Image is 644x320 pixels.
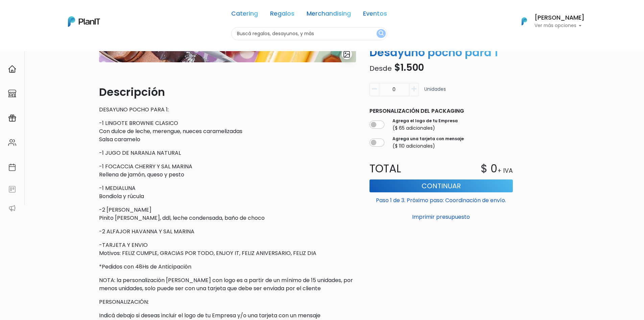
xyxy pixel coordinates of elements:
[231,27,387,40] input: Buscá regalos, desayunos, y más
[369,64,392,73] span: Desde
[369,211,513,222] button: Imprimir presupuesto
[369,193,513,204] p: Paso 1 de 3. Próximo paso: Coordinación de envío.
[99,84,356,100] p: Descripción
[99,241,356,257] p: -TARJETA Y ENVIO Motivos: FELIZ CUMPLE, GRACIAS POR TODO, ENJOY IT, FELIZ ANIVERSARIO, FELIZ DIA
[365,160,441,176] p: Total
[307,11,351,19] a: Merchandising
[99,119,356,144] p: -1 LINGOTE BROWNIE CLASICO Con dulce de leche, merengue, nueces caramelizadas Salsa caramelo
[68,16,100,27] img: PlanIt Logo
[99,184,356,200] p: -1 MEDIALUNA Bondiola y rúcula
[8,163,16,171] img: calendar-87d922413cdce8b2cf7b7f5f62616a5cf9e4887200fb71536465627b3292af00.svg
[534,23,585,28] p: Ver más opciones
[365,44,517,61] p: Desayuno pocho para 1
[424,86,446,99] p: Unidades
[99,263,356,271] p: *Pedidos con 48Hs de Anticipación
[481,160,497,176] p: $ 0
[497,166,513,175] p: + IVA
[392,135,464,142] label: Agrega una tarjeta con mensaje
[35,6,97,20] div: ¿Necesitás ayuda?
[270,11,294,19] a: Regalos
[8,138,16,147] img: people-662611757002400ad9ed0e3c099ab2801c6687ba6c219adb57efc949bc21e19d.svg
[379,30,384,37] img: search_button-432b6d5273f82d61273b3651a40e1bd1b912527efae98b1b7a1b2c0702e16a8d.svg
[534,15,585,21] h6: [PERSON_NAME]
[99,149,356,157] p: -1 JUGO DE NARANJA NATURAL
[99,163,356,179] p: -1 FOCACCIA CHERRY Y SAL MARINA Rellena de jamón, queso y pesto
[392,142,464,149] p: ($ 110 adicionales)
[369,179,513,192] button: Continuar
[99,106,356,114] p: DESAYUNO POCHO PARA 1:
[343,50,351,58] img: gallery-light
[99,298,356,306] p: PERSONALIZACIÓN:
[99,276,356,293] p: NOTA: la personalización [PERSON_NAME] con logo es a partir de un mínimo de 15 unidades, por meno...
[8,89,16,98] img: marketplace-4ceaa7011d94191e9ded77b95e3339b90024bf715f7c57f8cf31f2d8c509eaba.svg
[363,11,387,19] a: Eventos
[369,107,513,115] p: Personalización del packaging
[392,118,458,124] label: Agrega el logo de tu Empresa
[8,65,16,73] img: home-e721727adea9d79c4d83392d1f703f7f8bce08238fde08b1acbfd93340b81755.svg
[513,13,585,30] button: PlanIt Logo [PERSON_NAME] Ver más opciones
[8,204,16,212] img: partners-52edf745621dab592f3b2c58e3bca9d71375a7ef29c3b500c9f145b62cc070d4.svg
[231,11,258,19] a: Catering
[8,185,16,193] img: feedback-78b5a0c8f98aac82b08bfc38622c3050aee476f2c9584af64705fc4e61158814.svg
[99,228,356,236] p: -2 ALFAJOR HAVANNA Y SAL MARINA
[517,14,532,29] img: PlanIt Logo
[8,114,16,122] img: campaigns-02234683943229c281be62815700db0a1741e53638e28bf9629b52c665b00959.svg
[392,124,458,131] p: ($ 65 adicionales)
[394,61,424,74] span: $1.500
[99,206,356,222] p: -2 [PERSON_NAME] Pinito [PERSON_NAME], ddl, leche condensada, baño de choco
